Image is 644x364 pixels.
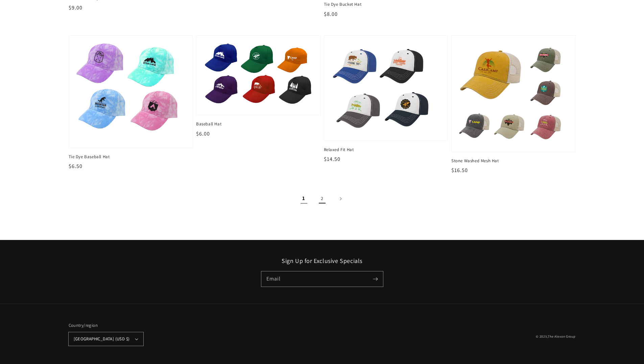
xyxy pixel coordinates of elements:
span: $6.00 [196,130,210,137]
a: Next page [333,191,348,206]
span: $8.00 [324,10,338,18]
span: $14.50 [324,155,340,163]
a: Relaxed Fit Hat Relaxed Fit Hat $14.50 [324,35,448,163]
a: Stone Washed Mesh Hat Stone Washed Mesh Hat $16.50 [451,35,576,174]
small: © 2025, [536,334,575,339]
nav: Pagination [69,191,576,206]
img: Tie Dye Baseball Hat [76,42,186,141]
img: Stone Washed Mesh Hat [458,42,569,145]
span: $6.50 [69,163,82,170]
h2: Sign Up for Exclusive Specials [69,257,576,265]
a: Baseball Hat Baseball Hat $6.00 [196,35,320,138]
button: Subscribe [368,271,383,286]
a: The Alexon Group [548,334,575,339]
img: Baseball Hat [203,42,313,108]
button: [GEOGRAPHIC_DATA] (USD $) [69,332,143,346]
span: Page 1 [296,191,311,206]
span: Stone Washed Mesh Hat [451,158,576,164]
span: Baseball Hat [196,121,320,127]
img: Relaxed Fit Hat [331,42,441,134]
span: $9.00 [69,4,82,11]
span: Relaxed Fit Hat [324,147,448,153]
h2: Country/region [69,322,143,329]
span: Tie Dye Baseball Hat [69,154,193,160]
span: Tie Dye Bucket Hat [324,1,448,7]
a: Tie Dye Baseball Hat Tie Dye Baseball Hat $6.50 [69,35,193,170]
span: $16.50 [451,167,468,174]
a: Page 2 [315,191,330,206]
